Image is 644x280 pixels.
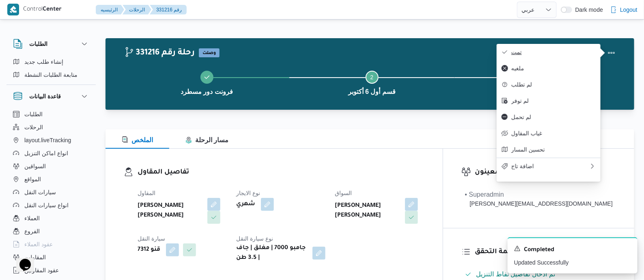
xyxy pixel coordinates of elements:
[497,60,601,76] button: ملغيه
[236,243,306,263] b: جامبو 7000 | مغلق | جاف | 3.5 طن
[43,7,62,13] b: Center
[465,190,613,208] span: • Superadmin mohamed.nabil@illa.com.eg
[29,91,61,101] h3: قاعدة البيانات
[10,68,93,81] button: متابعة الطلبات النشطة
[24,265,59,275] span: عقود المقاولين
[497,44,601,60] button: تمت
[24,226,40,236] span: الفروع
[475,167,616,178] h3: المعينون
[124,61,289,103] button: فرونت دور مسطرد
[138,245,160,255] b: قنو 7312
[10,121,93,134] button: الرحلات
[10,55,93,68] button: إنشاء طلب جديد
[511,163,589,169] span: اضافة تاج
[511,65,596,72] span: ملغيه
[289,61,454,103] button: قسم أول 6 أكتوبر
[123,5,151,15] button: الرحلات
[511,130,596,137] span: غياب المقاول
[10,186,93,199] button: سيارات النقل
[514,245,631,255] div: Notification
[236,190,260,196] span: نوع الايجار
[24,122,43,132] span: الرحلات
[603,45,620,61] button: Actions
[24,70,78,80] span: متابعة الطلبات النشطة
[150,5,187,15] button: 331216 رقم
[511,81,596,88] span: لم تطلب
[138,201,202,221] b: [PERSON_NAME] [PERSON_NAME]
[607,2,641,18] button: Logout
[10,134,93,147] button: layout.liveTracking
[7,4,19,15] img: X8yXhbKr1z7QwAAAABJRU5ErkJggg==
[8,247,34,272] iframe: chat widget
[13,39,89,49] button: الطلبات
[24,109,43,119] span: الطلبات
[10,199,93,212] button: انواع سيارات النقل
[465,190,613,200] div: • Superadmin
[24,57,63,67] span: إنشاء طلب جديد
[199,48,220,57] span: وصلت
[10,160,93,173] button: السواقين
[497,93,601,109] button: لم توفر
[181,87,233,97] span: فرونت دور مسطرد
[138,190,155,196] span: المقاول
[370,74,374,80] span: 2
[204,74,210,80] svg: Step 1 is complete
[236,235,273,242] span: نوع سيارة النقل
[476,269,556,279] span: تم ادخال تفاصيل نفاط التنزيل
[96,5,124,15] button: الرئيسيه
[124,48,195,59] h2: 331216 رحلة رقم
[236,200,255,209] b: شهري
[335,190,352,196] span: السواق
[24,239,53,249] span: عقود العملاء
[348,87,396,97] span: قسم أول 6 أكتوبر
[24,161,46,171] span: السواقين
[29,39,47,49] h3: الطلبات
[514,258,631,267] p: Updated Successfully
[454,61,620,103] button: فرونت دور مسطرد
[511,49,596,55] span: تمت
[511,114,596,120] span: لم تحمل
[476,271,556,278] span: تم ادخال تفاصيل نفاط التنزيل
[511,146,596,153] span: تحسين المسار
[511,98,596,104] span: لم توفر
[138,235,165,242] span: سيارة النقل
[10,264,93,277] button: عقود المقاولين
[10,108,93,121] button: الطلبات
[497,109,601,125] button: لم تحمل
[465,200,613,208] div: [PERSON_NAME][EMAIL_ADDRESS][DOMAIN_NAME]
[24,148,68,158] span: انواع اماكن التنزيل
[497,141,601,158] button: تحسين المسار
[524,245,554,255] span: Completed
[497,76,601,93] button: لم تطلب
[24,252,46,262] span: المقاولين
[10,251,93,264] button: المقاولين
[572,7,603,13] span: Dark mode
[10,238,93,251] button: عقود العملاء
[497,158,601,174] button: اضافة تاج
[335,201,399,221] b: [PERSON_NAME] [PERSON_NAME]
[24,187,56,197] span: سيارات النقل
[138,167,424,178] h3: تفاصيل المقاول
[24,213,40,223] span: العملاء
[24,174,41,184] span: المواقع
[185,137,228,143] span: مسار الرحلة
[24,135,71,145] span: layout.liveTracking
[620,5,638,15] span: Logout
[202,51,216,56] b: وصلت
[6,55,96,85] div: الطلبات
[10,147,93,160] button: انواع اماكن التنزيل
[475,247,616,258] h3: قائمة التحقق
[497,125,601,141] button: غياب المقاول
[122,137,153,143] span: الملخص
[13,91,89,101] button: قاعدة البيانات
[10,225,93,238] button: الفروع
[10,212,93,225] button: العملاء
[10,173,93,186] button: المواقع
[24,200,69,210] span: انواع سيارات النقل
